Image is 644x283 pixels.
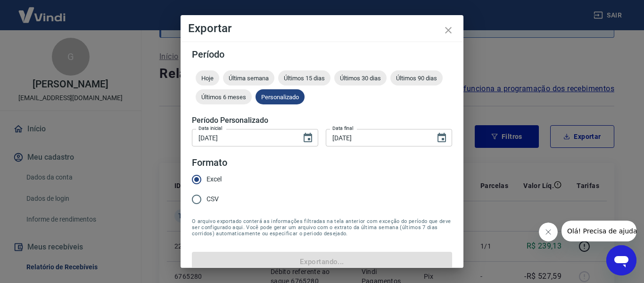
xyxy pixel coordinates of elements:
[196,94,252,101] span: Últimos 6 meses
[192,156,227,170] legend: Formato
[196,70,219,86] div: Hoje
[390,70,443,86] div: Últimos 90 dias
[6,7,79,14] span: Olá! Precisa de ajuda?
[334,75,387,82] span: Últimos 30 dias
[192,50,452,59] h5: Período
[390,75,443,82] span: Últimos 90 dias
[256,89,305,104] div: Personalizado
[332,125,354,132] label: Data final
[432,129,451,147] button: Choose date, selected date is 19 de ago de 2025
[278,70,330,86] div: Últimos 15 dias
[192,129,295,146] input: DD/MM/YYYY
[298,129,317,147] button: Choose date, selected date is 18 de ago de 2025
[192,218,452,237] span: O arquivo exportado conterá as informações filtradas na tela anterior com exceção do período que ...
[198,125,223,132] label: Data inicial
[192,116,452,125] h5: Período Personalizado
[561,221,636,241] iframe: Mensagem da empresa
[606,245,636,275] iframe: Botão para abrir a janela de mensagens
[539,223,558,241] iframe: Fechar mensagem
[196,89,252,104] div: Últimos 6 meses
[437,19,460,42] button: close
[278,75,330,82] span: Últimos 15 dias
[334,70,387,86] div: Últimos 30 dias
[326,129,429,146] input: DD/MM/YYYY
[223,75,274,82] span: Última semana
[206,194,219,204] span: CSV
[223,70,274,86] div: Última semana
[188,23,456,34] h4: Exportar
[206,174,222,184] span: Excel
[196,75,219,82] span: Hoje
[256,94,305,101] span: Personalizado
